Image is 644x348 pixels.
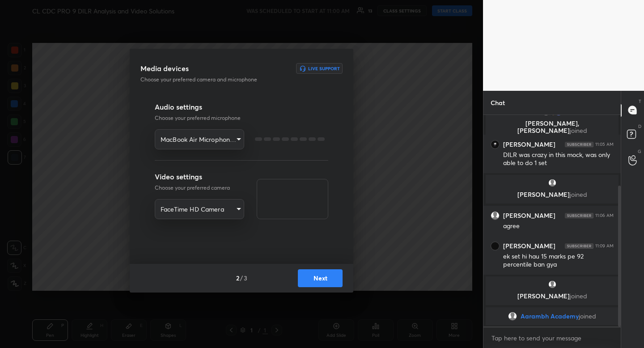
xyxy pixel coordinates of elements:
[638,123,641,130] p: D
[491,191,613,198] p: [PERSON_NAME]
[579,313,596,320] span: joined
[521,313,579,320] span: Aarambh Academy
[548,107,557,116] img: thumbnail.jpg
[298,269,343,287] button: Next
[503,140,555,149] h6: [PERSON_NAME]
[570,292,587,300] span: joined
[240,273,243,283] h4: /
[565,213,593,218] img: 4P8fHbbgJtejmAAAAAElFTkSuQmCC
[503,252,614,269] div: ek set hi hau 15 marks pe 92 percentile ban gya
[491,212,499,220] img: default.png
[483,91,512,115] p: Chat
[508,312,517,321] img: default.png
[595,243,614,249] div: 11:09 AM
[244,273,247,283] h4: 3
[236,273,239,283] h4: 2
[155,199,244,219] div: MacBook Air Microphone (Built-in)
[503,242,555,250] h6: [PERSON_NAME]
[565,243,593,249] img: 4P8fHbbgJtejmAAAAAElFTkSuQmCC
[595,213,614,218] div: 11:06 AM
[548,178,557,187] img: default.png
[638,148,641,155] p: G
[491,140,499,149] img: thumbnail.jpg
[570,190,587,199] span: joined
[503,151,614,168] div: DILR was crazy in this mock, was only able to do 1 set
[595,142,614,147] div: 11:05 AM
[155,102,328,112] h3: Audio settings
[483,115,621,327] div: grid
[155,114,328,122] p: Choose your preferred microphone
[542,107,551,116] img: default.png
[140,76,285,84] p: Choose your preferred camera and microphone
[491,293,613,300] p: [PERSON_NAME]
[308,66,340,71] h6: Live Support
[548,280,557,289] img: default.png
[491,120,613,134] p: [PERSON_NAME], [PERSON_NAME]
[503,212,555,220] h6: [PERSON_NAME]
[140,63,189,74] h3: Media devices
[155,171,244,182] h3: Video settings
[155,129,244,149] div: MacBook Air Microphone (Built-in)
[491,242,499,250] img: thumbnail.jpg
[570,126,587,135] span: joined
[565,142,593,147] img: 4P8fHbbgJtejmAAAAAElFTkSuQmCC
[155,184,244,192] p: Choose your preferred camera
[503,222,614,231] div: agree
[639,98,641,105] p: T
[554,107,563,116] img: thumbnail.jpg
